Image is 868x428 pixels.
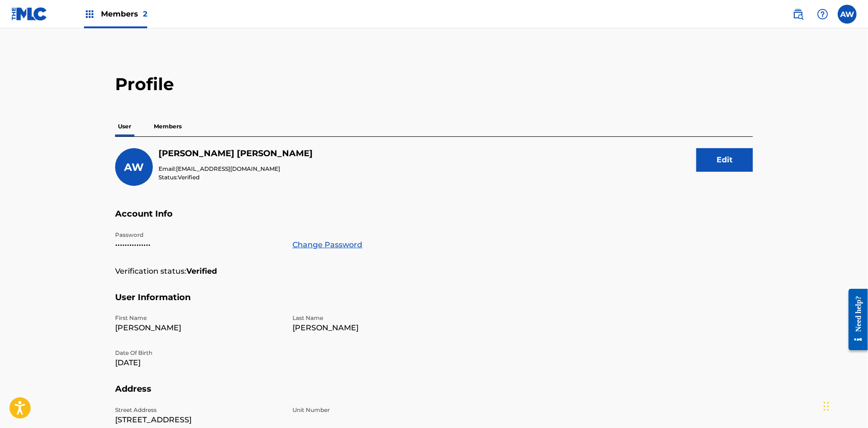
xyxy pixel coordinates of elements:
p: Last Name [292,314,459,322]
p: Email: [159,165,313,173]
p: [STREET_ADDRESS] [115,414,281,426]
p: [PERSON_NAME] [115,322,281,334]
a: Change Password [292,239,362,251]
p: [DATE] [115,357,281,369]
p: [PERSON_NAME] [292,322,459,334]
span: [EMAIL_ADDRESS][DOMAIN_NAME] [176,165,280,172]
p: Street Address [115,406,281,414]
p: ••••••••••••••• [115,239,281,251]
span: AW [124,161,144,174]
p: User [115,117,134,136]
img: search [793,8,804,20]
p: First Name [115,314,281,322]
div: User Menu [838,5,857,24]
a: Public Search [789,5,808,24]
iframe: Chat Widget [821,383,868,428]
strong: Verified [186,266,217,277]
iframe: Resource Center [842,281,868,357]
p: Status: [159,173,313,182]
img: Top Rightsholders [84,8,95,20]
p: Members [151,117,184,136]
h5: User Information [115,292,753,314]
p: Verification status: [115,266,186,277]
span: Verified [178,174,200,181]
p: Unit Number [292,406,459,414]
span: Members [101,8,147,19]
img: help [817,8,828,20]
div: Drag [824,392,829,420]
h5: Anthony Wells [159,148,313,159]
p: Password [115,231,281,239]
img: MLC Logo [11,7,48,21]
h5: Address [115,384,753,406]
h5: Account Info [115,209,753,231]
h2: Profile [115,74,753,95]
button: Edit [696,148,753,172]
span: 2 [143,9,147,18]
div: Help [813,5,832,24]
p: Date Of Birth [115,349,281,357]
